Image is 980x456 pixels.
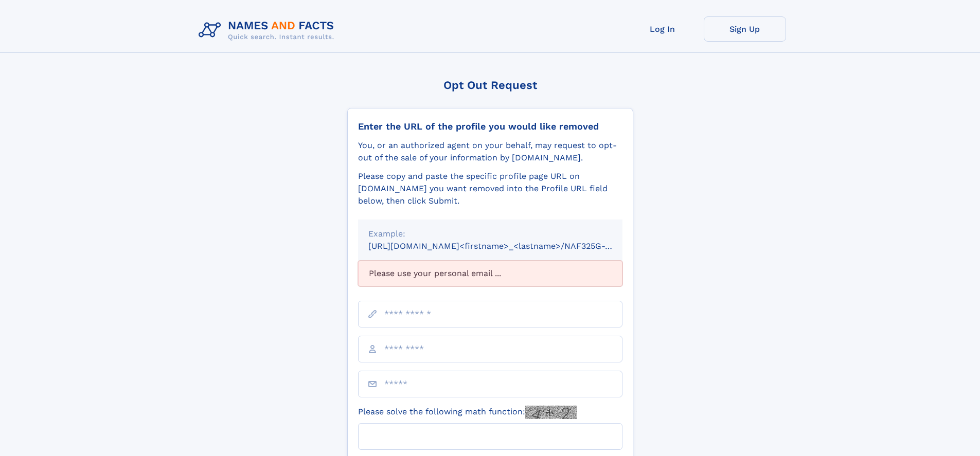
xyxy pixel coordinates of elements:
a: Sign Up [704,16,786,42]
label: Please solve the following math function: [358,406,577,419]
div: Please use your personal email ... [358,261,622,286]
a: Log In [621,16,704,42]
div: Opt Out Request [347,79,633,92]
img: Logo Names and Facts [194,16,343,44]
div: Please copy and paste the specific profile page URL on [DOMAIN_NAME] you want removed into the Pr... [358,170,622,207]
div: Enter the URL of the profile you would like removed [358,121,622,132]
div: You, or an authorized agent on your behalf, may request to opt-out of the sale of your informatio... [358,139,622,164]
div: Example: [368,228,612,240]
small: [URL][DOMAIN_NAME]<firstname>_<lastname>/NAF325G-xxxxxxxx [368,241,642,251]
